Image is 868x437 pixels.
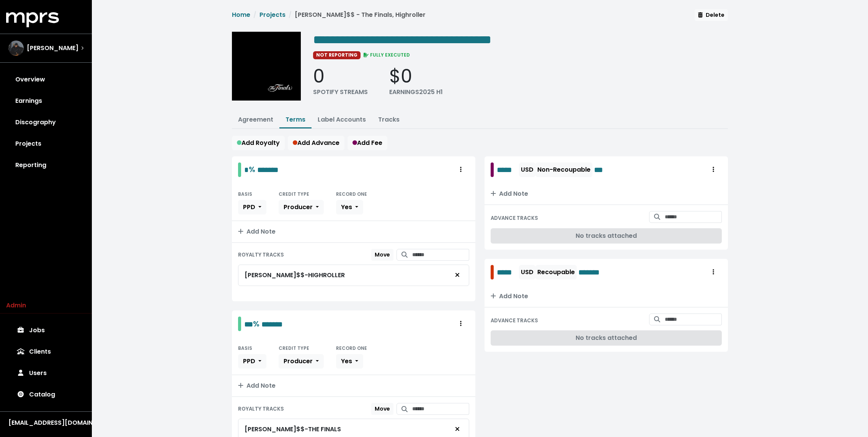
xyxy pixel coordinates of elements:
li: [PERSON_NAME]$$ - The Finals, Highroller [286,10,426,19]
button: Royalty administration options [452,162,469,177]
img: The selected account / producer [8,41,24,56]
img: Album cover for this project [232,32,301,101]
span: Add Note [238,381,276,390]
button: Add Advance [288,136,344,150]
a: Clients [6,341,86,362]
button: Producer [279,354,324,369]
a: mprs logo [6,15,59,24]
button: Remove royalty target [449,268,466,283]
a: Jobs [6,320,86,341]
button: Add Fee [348,136,387,150]
span: Add Note [491,189,528,198]
div: No tracks attached [491,330,722,346]
input: Search for tracks by title and link them to this royalty [412,249,469,261]
span: Move [375,251,390,258]
span: Edit value [244,166,249,174]
span: Edit value [578,266,613,278]
button: Yes [336,200,363,214]
span: Move [375,405,390,413]
button: Add Note [485,286,728,307]
a: Projects [6,133,86,154]
span: Delete [698,11,724,19]
small: ADVANCE TRACKS [491,214,538,222]
div: No tracks attached [491,228,722,244]
div: $0 [389,65,443,88]
small: BASIS [238,345,252,351]
small: ROYALTY TRACKS [238,405,284,413]
span: PPD [243,357,255,366]
a: Catalog [6,384,86,405]
input: Search for tracks by title and link them to this advance [665,211,722,223]
span: Producer [284,203,313,211]
div: 0 [313,65,368,88]
span: Recoupable [537,268,575,276]
small: RECORD ONE [336,191,367,197]
small: BASIS [238,191,252,197]
div: SPOTIFY STREAMS [313,88,368,97]
a: Label Accounts [318,115,366,124]
a: Tracks [378,115,400,124]
button: Royalty administration options [705,162,722,177]
span: Add Fee [352,138,382,147]
div: EARNINGS 2025 H1 [389,88,443,97]
button: USD [519,265,535,279]
button: USD [519,162,535,177]
button: Royalty administration options [452,317,469,331]
a: Terms [286,115,305,124]
small: CREDIT TYPE [279,191,309,197]
span: Yes [341,203,352,211]
button: Add Royalty [232,136,285,150]
span: Edit value [497,164,517,175]
span: Yes [341,357,352,366]
span: [PERSON_NAME] [27,44,78,53]
span: Add Note [491,292,528,301]
small: RECORD ONE [336,345,367,351]
input: Search for tracks by title and link them to this advance [665,314,722,325]
span: Edit value [257,166,279,174]
a: Projects [259,10,286,19]
small: ADVANCE TRACKS [491,317,538,324]
span: Add Advance [293,138,339,147]
button: Delete [695,9,728,21]
small: ROYALTY TRACKS [238,251,284,258]
span: % [249,164,255,175]
small: CREDIT TYPE [279,345,309,351]
span: FULLY EXECUTED [362,52,410,58]
a: Users [6,362,86,384]
div: [PERSON_NAME]$$ - HIGHROLLER [245,271,345,280]
button: Add Note [485,183,728,205]
a: Discography [6,112,86,133]
button: Remove royalty target [449,422,466,437]
span: USD [521,268,534,276]
span: Add Note [238,227,276,236]
span: % [253,318,259,329]
a: Overview [6,69,86,90]
button: Add Note [232,221,475,242]
button: [EMAIL_ADDRESS][DOMAIN_NAME] [6,418,86,428]
input: Search for tracks by title and link them to this royalty [412,403,469,415]
span: NOT REPORTING [313,51,361,59]
span: PPD [243,203,255,211]
a: Reporting [6,154,86,176]
button: Recoupable [535,265,577,279]
span: Edit value [594,164,607,175]
button: Producer [279,200,324,214]
button: PPD [238,354,266,369]
button: Move [371,403,393,415]
a: Home [232,10,250,19]
button: Yes [336,354,363,369]
span: Non-Recoupable [537,165,591,174]
div: [PERSON_NAME]$$ - THE FINALS [245,425,341,434]
span: USD [521,165,534,174]
nav: breadcrumb [232,10,426,26]
button: Move [371,249,393,261]
a: Earnings [6,90,86,112]
button: PPD [238,200,266,214]
button: Add Note [232,375,475,396]
button: Royalty administration options [705,265,722,279]
a: Agreement [238,115,273,124]
span: Edit value [497,266,517,278]
span: Edit value [313,34,491,46]
span: Producer [284,357,313,366]
span: Edit value [244,320,253,328]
